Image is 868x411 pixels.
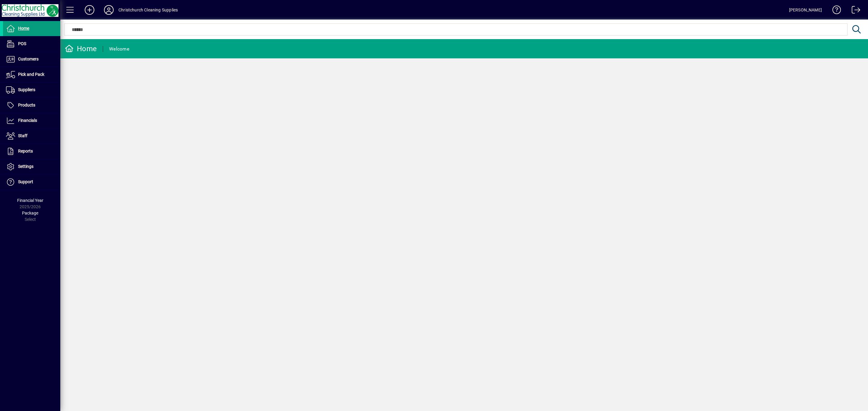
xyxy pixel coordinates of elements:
[18,26,29,31] span: Home
[18,87,35,92] span: Suppliers
[17,198,43,203] span: Financial Year
[18,103,35,107] span: Products
[18,179,33,184] span: Support
[109,44,129,54] div: Welcome
[3,144,60,159] a: Reports
[18,57,39,61] span: Customers
[3,98,60,113] a: Products
[3,52,60,67] a: Customers
[847,1,860,21] a: Logout
[80,5,99,15] button: Add
[3,159,60,174] a: Settings
[118,5,178,15] div: Christchurch Cleaning Supplies
[3,36,60,51] a: POS
[789,5,822,15] div: [PERSON_NAME]
[3,128,60,144] a: Staff
[828,1,841,21] a: Knowledge Base
[3,82,60,97] a: Suppliers
[99,5,118,15] button: Profile
[18,118,37,123] span: Financials
[22,211,38,215] span: Package
[18,72,44,77] span: Pick and Pack
[18,164,33,169] span: Settings
[3,113,60,128] a: Financials
[18,133,27,138] span: Staff
[18,41,26,46] span: POS
[18,149,33,153] span: Reports
[65,44,97,54] div: Home
[3,175,60,190] a: Support
[3,67,60,82] a: Pick and Pack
